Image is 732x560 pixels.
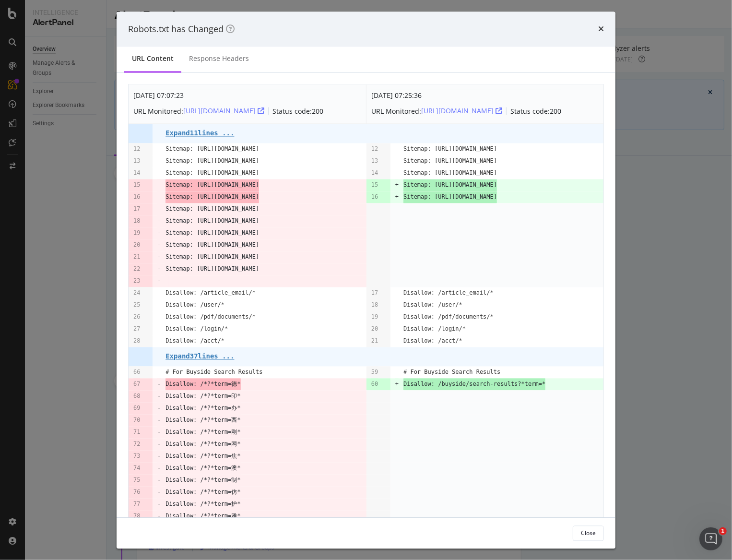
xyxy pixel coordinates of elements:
pre: Disallow: /*?*term=仿* [165,486,241,498]
pre: 60 [371,378,378,390]
pre: 59 [371,366,378,378]
pre: Sitemap: [URL][DOMAIN_NAME] [403,143,497,155]
pre: - [157,438,161,450]
pre: - [157,191,161,203]
pre: # For Buyside Search Results [165,366,262,378]
pre: - [157,402,161,414]
pre: 18 [371,299,378,311]
pre: Disallow: /*?*term=办* [165,402,241,414]
pre: 14 [133,167,140,179]
pre: 23 [133,275,140,287]
pre: 75 [133,474,140,486]
pre: 21 [133,251,140,263]
pre: 15 [133,179,140,191]
pre: 17 [371,287,378,299]
pre: 15 [371,179,378,191]
pre: 25 [133,299,140,311]
pre: 69 [133,402,140,414]
pre: - [157,462,161,474]
pre: - [157,215,161,227]
pre: 70 [133,414,140,426]
pre: 67 [133,378,140,390]
a: [URL][DOMAIN_NAME] [421,107,502,116]
pre: Disallow: /*?*term=澳* [165,462,241,474]
pre: - [157,510,161,522]
pre: 21 [371,335,378,347]
pre: Expand 37 lines ... [165,353,234,360]
button: [URL][DOMAIN_NAME] [183,104,264,119]
pre: - [157,251,161,263]
pre: Sitemap: [URL][DOMAIN_NAME] [165,215,259,227]
pre: Disallow: /*?*term=网* [165,438,241,450]
pre: - [157,227,161,239]
pre: Expand 11 lines ... [165,130,234,137]
pre: Disallow: /acct/* [165,335,224,347]
pre: - [157,390,161,402]
pre: 68 [133,390,140,402]
pre: - [157,450,161,462]
pre: 77 [133,498,140,510]
span: Sitemap: [URL][DOMAIN_NAME] [403,179,497,191]
pre: 16 [133,191,140,203]
pre: 19 [371,311,378,323]
pre: 12 [133,143,140,155]
pre: Sitemap: [URL][DOMAIN_NAME] [165,143,259,155]
pre: - [157,486,161,498]
pre: Disallow: /*?*term=印* [165,390,241,402]
div: Close [581,529,596,537]
pre: 73 [133,450,140,462]
pre: Disallow: /article_email/* [165,287,256,299]
pre: - [157,378,161,390]
pre: 17 [133,203,140,215]
pre: - [157,498,161,510]
div: [DATE] 07:25:36 [371,90,561,102]
pre: + [395,191,399,203]
pre: 24 [133,287,140,299]
a: [URL][DOMAIN_NAME] [183,107,264,116]
pre: 72 [133,438,140,450]
pre: - [157,203,161,215]
pre: 13 [371,155,378,167]
button: [URL][DOMAIN_NAME] [421,104,502,119]
pre: Disallow: /login/* [403,323,466,335]
pre: Sitemap: [URL][DOMAIN_NAME] [165,155,259,167]
pre: Disallow: /*?*term=刚* [165,426,241,438]
pre: 28 [133,335,140,347]
pre: - [157,179,161,191]
pre: Disallow: /user/* [165,299,224,311]
div: Response Headers [189,54,249,64]
pre: Disallow: /article_email/* [403,287,494,299]
pre: Sitemap: [URL][DOMAIN_NAME] [165,251,259,263]
pre: - [157,275,161,287]
div: Robots.txt has Changed [128,23,235,36]
pre: - [157,414,161,426]
div: modal [117,12,615,548]
pre: 16 [371,191,378,203]
span: Sitemap: [URL][DOMAIN_NAME] [165,191,259,203]
pre: Disallow: /pdf/documents/* [403,311,494,323]
pre: Sitemap: [URL][DOMAIN_NAME] [165,227,259,239]
pre: Disallow: /*?*term=西* [165,414,241,426]
pre: 26 [133,311,140,323]
pre: 12 [371,143,378,155]
div: times [598,23,604,36]
pre: + [395,179,399,191]
pre: - [157,474,161,486]
pre: 18 [133,215,140,227]
pre: 20 [371,323,378,335]
pre: 27 [133,323,140,335]
div: URL Monitored: Status code: 200 [133,104,323,119]
pre: Disallow: /*?*term=护* [165,498,241,510]
pre: # For Buyside Search Results [403,366,500,378]
pre: 13 [133,155,140,167]
pre: - [157,426,161,438]
pre: Sitemap: [URL][DOMAIN_NAME] [403,155,497,167]
pre: Sitemap: [URL][DOMAIN_NAME] [165,239,259,251]
pre: 74 [133,462,140,474]
pre: Sitemap: [URL][DOMAIN_NAME] [403,167,497,179]
pre: + [395,378,399,390]
pre: Disallow: /acct/* [403,335,462,347]
pre: - [157,263,161,275]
